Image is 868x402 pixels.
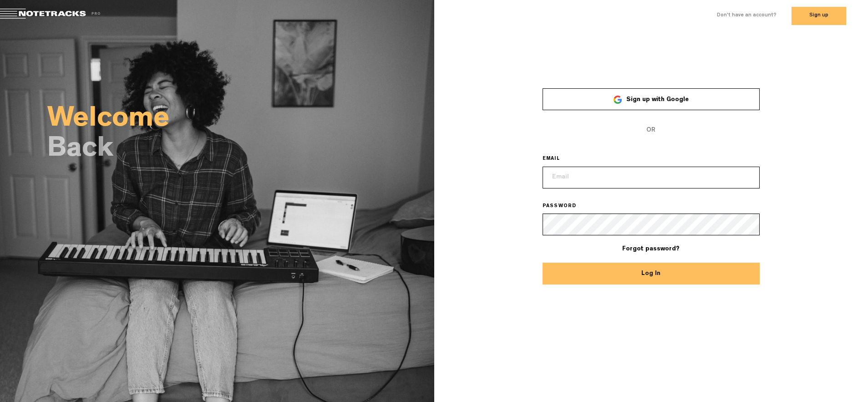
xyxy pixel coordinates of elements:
[626,97,689,103] span: Sign up with Google
[47,137,434,163] h2: Back
[543,156,573,163] label: EMAIL
[543,263,760,285] button: Log In
[622,246,680,252] a: Forgot password?
[543,167,760,188] input: Email
[543,119,760,141] span: OR
[792,7,846,25] button: Sign up
[717,12,777,20] label: Don't have an account?
[543,203,589,210] label: PASSWORD
[47,107,434,133] h2: Welcome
